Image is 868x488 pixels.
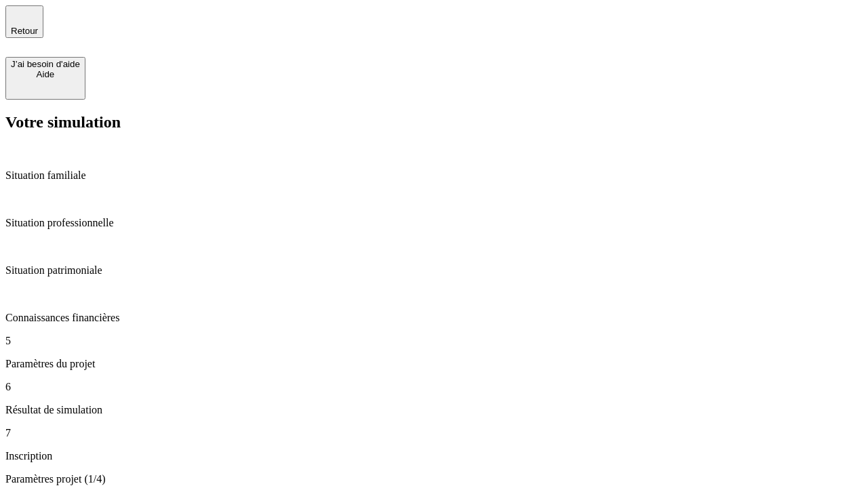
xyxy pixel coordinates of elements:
[5,335,863,347] p: 5
[5,5,43,38] button: Retour
[5,358,863,370] p: Paramètres du projet
[5,404,863,416] p: Résultat de simulation
[11,59,80,69] div: J’ai besoin d'aide
[5,113,863,131] h2: Votre simulation
[5,381,863,393] p: 6
[5,450,863,462] p: Inscription
[5,427,863,439] p: 7
[5,169,863,182] p: Situation familiale
[11,69,80,79] div: Aide
[5,312,863,324] p: Connaissances financières
[5,217,863,229] p: Situation professionnelle
[5,57,85,100] button: J’ai besoin d'aideAide
[11,26,38,36] span: Retour
[5,473,863,485] p: Paramètres projet (1/4)
[5,264,863,277] p: Situation patrimoniale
